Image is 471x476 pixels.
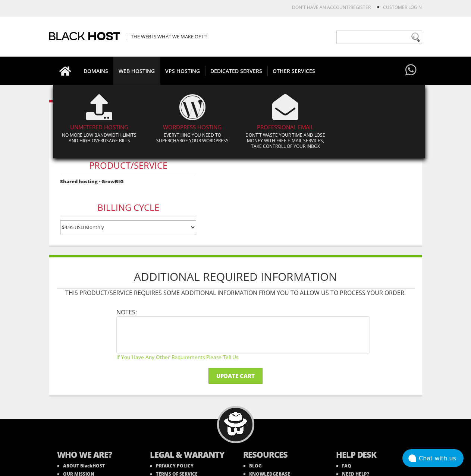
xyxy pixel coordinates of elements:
button: Chat with us [402,449,464,467]
small: If you have any other requirements please tell us [116,353,370,361]
li: Don't have an account? [281,4,371,10]
a: BLOG [244,463,262,469]
h4: WORDPRESS HOSTING [151,124,233,130]
input: Need help? [336,31,422,44]
a: PRIVACY POLICY [150,463,194,469]
img: BlackHOST mascont, Blacky. [224,412,247,436]
h1: Additional Required Information [57,265,415,289]
a: OTHER SERVICES [267,57,320,85]
div: Chat with us [419,455,464,462]
strong: Shared hosting - GrowBIG [60,178,124,185]
a: REGISTER [351,4,371,10]
a: DOMAINS [78,57,114,85]
a: WORDPRESS HOSTING Everything you need to supercharge your Wordpress [148,89,237,149]
span: VPS HOSTING [160,66,205,76]
a: DEDICATED SERVERS [205,57,268,85]
p: Dont`t waste your time and lose money with free e-mail services, take controll of your inbox [245,132,327,149]
a: Have questions? [404,57,418,84]
b: HELP DESK [336,449,414,462]
h4: Professional email [245,124,327,130]
a: WEB HOSTING [113,57,160,85]
span: The Web is what we make of it! [127,33,207,40]
p: This product/service requires some additional information from you to allow us to process your or... [57,289,415,297]
a: VPS HOSTING [160,57,205,85]
a: Customer Login [383,4,422,10]
b: WHO WE ARE? [57,449,135,462]
a: FAQ [336,463,351,469]
span: OTHER SERVICES [267,66,320,76]
p: No more low bandwidth limits and high overusage bills [59,132,141,143]
h3: Billing Cycle [60,199,196,216]
h4: UNMETERED HOSTING [59,124,141,130]
a: UNMETERED HOSTING No more low bandwidth limits and high overusage bills [55,89,144,149]
a: Professional email Dont`t waste your time and lose money with free e-mail services, take controll... [241,89,330,155]
span: DOMAINS [78,66,114,76]
span: DEDICATED SERVERS [205,66,268,76]
a: ABOUT BlackHOST [57,463,105,469]
b: LEGAL & WARANTY [150,449,228,462]
li: Notes: [116,308,370,361]
span: WEB HOSTING [113,66,160,76]
b: RESOURCES [243,449,321,462]
a: Go to homepage [52,57,79,85]
input: Update Cart [208,368,263,384]
p: Everything you need to supercharge your Wordpress [151,132,233,143]
h3: Product/Service [60,157,196,174]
